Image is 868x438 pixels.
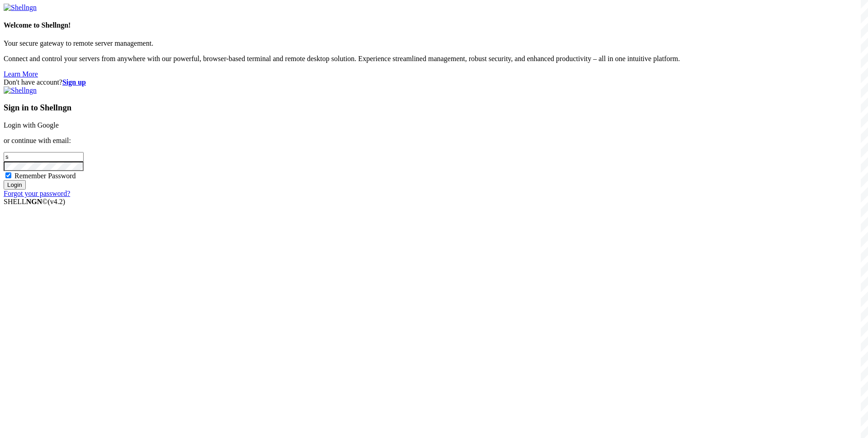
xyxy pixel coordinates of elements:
a: Forgot your password? [4,190,70,197]
b: NGN [26,198,42,205]
p: Your secure gateway to remote server management. [4,39,864,48]
span: 4.2.0 [48,198,66,205]
div: Don't have account? [4,78,864,86]
a: Sign up [62,78,86,86]
input: Login [4,180,26,190]
img: Shellngn [4,4,37,12]
h4: Welcome to Shellngn! [4,21,864,29]
a: Learn More [4,70,38,78]
a: Login with Google [4,121,59,129]
p: or continue with email: [4,137,864,145]
img: Shellngn [4,86,37,95]
span: Remember Password [14,172,76,180]
input: Email address [4,152,84,162]
h3: Sign in to Shellngn [4,103,864,113]
p: Connect and control your servers from anywhere with our powerful, browser-based terminal and remo... [4,55,864,63]
input: Remember Password [5,172,11,178]
span: SHELL © [4,198,65,205]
